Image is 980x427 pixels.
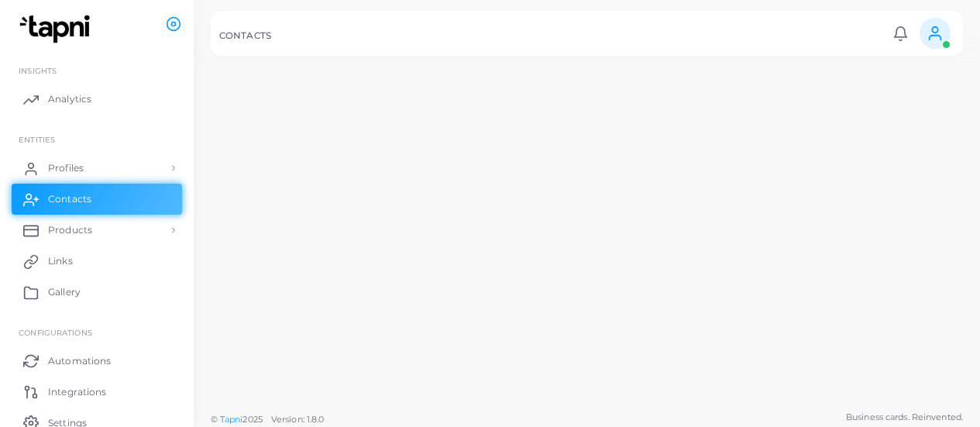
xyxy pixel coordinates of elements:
[271,414,325,425] span: Version: 1.8.0
[48,285,81,299] span: Gallery
[12,84,182,115] a: Analytics
[211,413,324,426] span: ©
[242,413,262,426] span: 2025
[48,254,73,268] span: Links
[14,15,100,43] img: logo
[12,153,182,184] a: Profiles
[19,135,55,144] span: ENTITIES
[12,345,182,376] a: Automations
[48,192,91,206] span: Contacts
[48,385,106,399] span: Integrations
[846,411,963,424] span: Business cards. Reinvented.
[19,66,57,75] span: INSIGHTS
[48,223,92,237] span: Products
[12,184,182,215] a: Contacts
[220,414,243,425] a: Tapni
[219,30,271,41] h5: CONTACTS
[12,215,182,246] a: Products
[48,92,91,106] span: Analytics
[12,246,182,277] a: Links
[12,376,182,407] a: Integrations
[19,328,92,337] span: Configurations
[12,277,182,308] a: Gallery
[48,161,84,175] span: Profiles
[48,354,111,368] span: Automations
